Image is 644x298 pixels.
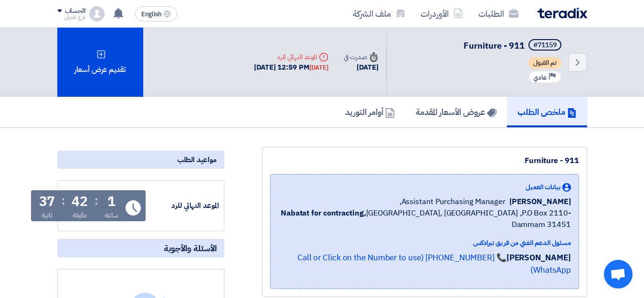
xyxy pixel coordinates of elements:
[309,63,328,72] div: [DATE]
[57,15,85,20] div: فرع الخزان
[509,196,571,207] span: [PERSON_NAME]
[517,106,577,117] h5: ملخص الطلب
[533,73,547,82] span: عادي
[141,11,161,18] span: English
[42,210,53,220] div: ثانية
[335,97,405,127] a: أوامر التوريد
[148,200,219,211] div: الموعد النهائي للرد
[533,42,557,49] div: #71159
[345,2,413,25] a: ملف الشركة
[297,252,571,276] a: 📞 [PHONE_NUMBER] (Call or Click on the Number to use WhatsApp)
[400,196,506,207] span: Assistant Purchasing Manager,
[270,155,579,166] div: Furniture - 911
[528,57,561,69] span: تم القبول
[254,52,328,62] div: الموعد النهائي للرد
[89,6,105,21] img: profile_test.png
[405,97,507,127] a: عروض الأسعار المقدمة
[464,39,563,52] h5: Furniture - 911
[62,192,65,209] div: :
[73,210,87,220] div: دقيقة
[57,28,143,97] div: تقديم عرض أسعار
[57,151,224,169] div: مواعيد الطلب
[105,210,118,220] div: ساعة
[254,62,328,73] div: [DATE] 12:59 PM
[72,195,88,208] div: 42
[471,2,526,25] a: الطلبات
[507,252,571,264] strong: [PERSON_NAME]
[344,52,378,62] div: صدرت في
[278,207,571,230] span: [GEOGRAPHIC_DATA], [GEOGRAPHIC_DATA] ,P.O Box 2110- Dammam 31451
[345,106,395,117] h5: أوامر التوريد
[507,97,587,127] a: ملخص الطلب
[344,62,378,73] div: [DATE]
[135,6,177,21] button: English
[604,260,633,288] div: Open chat
[413,2,471,25] a: الأوردرات
[95,192,98,209] div: :
[164,243,217,254] span: الأسئلة والأجوبة
[526,182,560,192] span: بيانات العميل
[464,39,525,52] span: Furniture - 911
[538,8,587,19] img: Teradix logo
[281,207,366,219] b: Nabatat for contracting,
[107,195,116,208] div: 1
[65,7,85,15] div: الحساب
[278,238,571,248] div: مسئول الدعم الفني من فريق تيرادكس
[39,195,55,208] div: 37
[416,106,496,117] h5: عروض الأسعار المقدمة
